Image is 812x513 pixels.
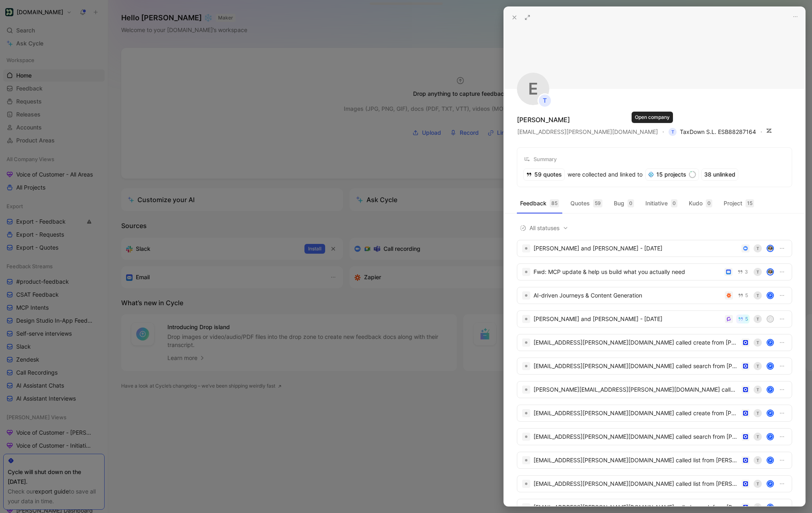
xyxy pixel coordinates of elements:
[767,387,773,392] div: P
[533,267,721,277] div: Fwd: MCP update & help us build what you actually need
[754,362,762,370] div: T
[517,287,792,304] a: AI-driven Journeys & Content Generation5TP
[550,199,559,207] div: 85
[754,386,762,394] div: T
[611,197,637,210] button: Bug
[517,358,792,375] a: [EMAIL_ADDRESS][PERSON_NAME][DOMAIN_NAME] called search from [PERSON_NAME]TP
[767,293,773,298] div: P
[736,315,750,323] button: 5
[754,291,762,300] div: T
[754,433,762,441] div: T
[754,315,762,323] div: T
[668,127,756,137] button: TTaxDown S.L. ESB88287164
[754,456,762,464] div: T
[533,244,738,253] div: [PERSON_NAME] and [PERSON_NAME] - [DATE]
[754,338,762,347] div: T
[533,479,738,489] div: [EMAIL_ADDRESS][PERSON_NAME][DOMAIN_NAME] called list from [PERSON_NAME]
[767,410,773,416] div: P
[517,115,570,125] div: [PERSON_NAME]
[767,504,773,510] div: P
[593,199,602,207] div: 59
[646,169,698,180] div: 15 projects
[668,128,677,136] div: T
[517,381,792,398] a: [PERSON_NAME][EMAIL_ADDRESS][PERSON_NAME][DOMAIN_NAME] called list_workspaces from [PERSON_NAME]TP
[745,317,748,321] span: 5
[517,127,658,137] button: [EMAIL_ADDRESS][PERSON_NAME][DOMAIN_NAME]
[517,405,792,422] a: [EMAIL_ADDRESS][PERSON_NAME][DOMAIN_NAME] called create from [PERSON_NAME]TP
[533,502,738,512] div: [EMAIL_ADDRESS][PERSON_NAME][DOMAIN_NAME] called search from [PERSON_NAME]
[754,268,762,276] div: T
[517,475,792,492] a: [EMAIL_ADDRESS][PERSON_NAME][DOMAIN_NAME] called list from [PERSON_NAME]TP
[754,480,762,488] div: T
[642,197,681,210] button: Initiative
[671,199,677,207] div: 0
[533,314,722,324] div: [PERSON_NAME] and [PERSON_NAME] - [DATE]
[767,340,773,345] div: P
[533,291,722,300] div: AI-driven Journeys & Content Generation
[745,293,748,298] span: 5
[706,199,712,207] div: 0
[517,263,792,280] a: Fwd: MCP update & help us build what you actually need3Tavatar
[745,269,748,274] span: 3
[736,291,750,300] button: 5
[746,199,754,207] div: 15
[702,169,738,180] div: 38 unlinked
[767,434,773,440] div: P
[767,457,773,463] div: P
[517,452,792,469] a: [EMAIL_ADDRESS][PERSON_NAME][DOMAIN_NAME] called list from [PERSON_NAME]TP
[533,385,738,394] div: [PERSON_NAME][EMAIL_ADDRESS][PERSON_NAME][DOMAIN_NAME] called list_workspaces from [PERSON_NAME]
[767,316,773,322] div: J
[754,409,762,417] div: T
[533,432,738,442] div: [EMAIL_ADDRESS][PERSON_NAME][DOMAIN_NAME] called search from [PERSON_NAME]
[517,428,792,445] a: [EMAIL_ADDRESS][PERSON_NAME][DOMAIN_NAME] called search from [PERSON_NAME]TP
[520,223,568,233] span: All statuses
[533,338,738,347] div: [EMAIL_ADDRESS][PERSON_NAME][DOMAIN_NAME] called create from [PERSON_NAME]
[517,240,792,257] a: [PERSON_NAME] and [PERSON_NAME] - [DATE]Tavatar
[533,361,738,371] div: [EMAIL_ADDRESS][PERSON_NAME][DOMAIN_NAME] called search from [PERSON_NAME]
[767,246,773,251] img: avatar
[517,310,792,328] a: [PERSON_NAME] and [PERSON_NAME] - [DATE]5TJ
[539,95,551,107] div: T
[767,269,773,275] img: avatar
[628,199,634,207] div: 0
[686,197,716,210] button: Kudo
[517,73,549,105] div: E
[524,169,643,180] div: were collected and linked to
[533,455,738,465] div: [EMAIL_ADDRESS][PERSON_NAME][DOMAIN_NAME] called list from [PERSON_NAME]
[648,172,654,177] img: 💠
[567,197,606,210] button: Quotes
[767,363,773,369] div: P
[720,197,757,210] button: Project
[668,127,756,137] span: TaxDown S.L. ESB88287164
[767,481,773,487] div: P
[524,169,564,180] div: 59 quotes
[517,127,658,137] span: [EMAIL_ADDRESS][PERSON_NAME][DOMAIN_NAME]
[736,267,750,276] button: 3
[754,503,762,511] div: T
[533,408,738,418] div: [EMAIL_ADDRESS][PERSON_NAME][DOMAIN_NAME] called create from [PERSON_NAME]
[524,154,557,164] div: Summary
[517,334,792,351] a: [EMAIL_ADDRESS][PERSON_NAME][DOMAIN_NAME] called create from [PERSON_NAME]TP
[517,197,562,210] button: Feedback
[517,223,571,233] button: All statuses
[754,244,762,252] div: T
[668,126,756,138] button: TTaxDown S.L. ESB88287164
